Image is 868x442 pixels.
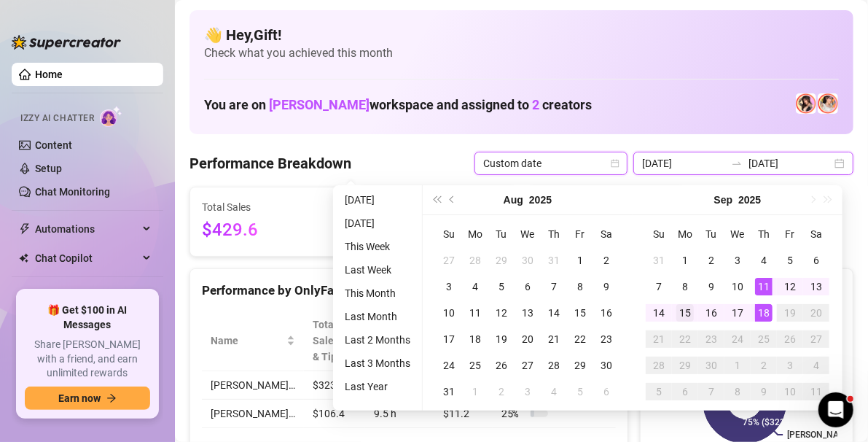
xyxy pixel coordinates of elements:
li: [DATE] [339,214,416,232]
div: 18 [755,304,773,322]
td: 2025-08-09 [593,274,619,300]
iframe: Intercom live chat [818,392,853,427]
td: 2025-10-08 [724,379,751,405]
li: This Month [339,284,416,302]
td: 2025-09-25 [751,326,777,352]
td: 2025-10-05 [646,379,672,405]
td: 2025-09-29 [672,352,698,379]
span: Earn now [58,392,101,404]
td: 2025-09-11 [751,274,777,300]
td: 2025-08-01 [567,247,593,274]
li: Last 3 Months [339,354,416,372]
td: 2025-07-27 [436,247,462,274]
div: 28 [466,252,484,269]
div: 16 [598,304,615,322]
div: 25 [466,357,484,374]
div: 3 [729,252,746,269]
div: 1 [676,252,694,269]
td: 2025-08-15 [567,300,593,326]
td: 2025-08-25 [462,352,488,379]
td: 2025-09-18 [751,300,777,326]
td: $11.2 [434,400,493,428]
td: 2025-08-28 [541,352,567,379]
td: 2025-09-27 [803,326,829,352]
th: Su [646,221,672,247]
td: 2025-09-02 [698,247,724,274]
li: Last Year [339,378,416,395]
div: 9 [703,278,720,295]
td: 2025-08-22 [567,326,593,352]
td: 2025-08-17 [436,326,462,352]
th: Th [751,221,777,247]
th: Su [436,221,462,247]
td: 2025-08-11 [462,300,488,326]
td: 2025-08-13 [515,300,541,326]
div: 3 [519,383,536,400]
td: 2025-07-28 [462,247,488,274]
td: 2025-09-26 [777,326,803,352]
div: 28 [650,357,668,374]
th: Tu [698,221,724,247]
li: [DATE] [339,191,416,209]
td: 2025-09-12 [777,274,803,300]
td: 2025-09-03 [724,247,751,274]
th: We [724,221,751,247]
td: 2025-09-07 [646,274,672,300]
div: 19 [493,330,510,348]
td: 2025-08-05 [488,274,515,300]
td: 2025-10-04 [803,352,829,379]
td: 2025-08-20 [515,326,541,352]
div: 24 [440,357,458,374]
text: [PERSON_NAME]… [788,430,861,440]
td: 2025-08-29 [567,352,593,379]
li: This Week [339,238,416,255]
td: 2025-10-11 [803,379,829,405]
td: 2025-09-16 [698,300,724,326]
button: Choose a month [504,185,523,214]
div: Performance by OnlyFans Creator [202,281,616,301]
span: Chat Copilot [35,247,138,270]
input: Start date [642,155,725,171]
td: 2025-09-01 [462,379,488,405]
td: 2025-07-29 [488,247,515,274]
div: 15 [676,304,694,322]
td: 2025-08-08 [567,274,593,300]
div: 4 [545,383,563,400]
td: 2025-09-24 [724,326,751,352]
td: 2025-08-27 [515,352,541,379]
div: 25 [755,330,773,348]
h1: You are on workspace and assigned to creators [204,97,592,113]
div: 3 [781,357,799,374]
span: Check what you achieved this month [204,45,839,61]
td: 2025-08-30 [593,352,619,379]
span: Custom date [483,152,619,174]
td: 2025-08-12 [488,300,515,326]
div: 31 [650,252,668,269]
div: 2 [493,383,510,400]
li: Last Week [339,261,416,279]
td: 2025-09-19 [777,300,803,326]
div: 2 [755,357,773,374]
div: 14 [650,304,668,322]
td: 2025-09-30 [698,352,724,379]
div: 10 [781,383,799,400]
td: 2025-08-21 [541,326,567,352]
div: 29 [571,357,589,374]
td: 2025-09-01 [672,247,698,274]
td: 2025-08-07 [541,274,567,300]
img: Chat Copilot [19,253,28,263]
td: 2025-09-28 [646,352,672,379]
span: $429.6 [202,217,335,244]
span: Total Sales [202,199,335,215]
div: 17 [729,304,746,322]
td: 2025-09-06 [803,247,829,274]
div: 11 [466,304,484,322]
span: arrow-right [106,393,117,403]
img: Holly [796,93,816,114]
td: 2025-09-15 [672,300,698,326]
td: 9.5 h [365,400,434,428]
div: 6 [519,278,536,295]
th: Th [541,221,567,247]
div: 14 [545,304,563,322]
span: Share [PERSON_NAME] with a friend, and earn unlimited rewards [25,338,150,381]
